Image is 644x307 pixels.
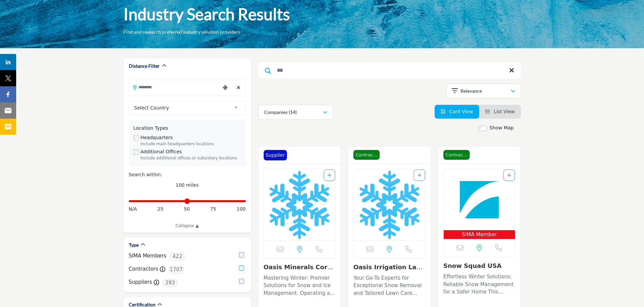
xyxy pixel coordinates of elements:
[129,278,152,286] label: Suppliers
[134,125,241,132] div: Location Types
[141,155,241,161] div: Include additional offices or subsidiary locations
[239,266,244,271] input: Contractors checkbox
[129,206,137,213] span: N/A
[353,274,426,297] p: Your Go-To Experts for Exceptional Snow Removal and Tailored Lawn Care Solutions Specializing in ...
[353,150,380,160] span: Contractor
[443,273,516,296] p: Effortless Winter Solutions: Reliable Snow Management for a Safer Home This enterprise specialize...
[264,170,335,240] a: Open Listing in new tab
[264,274,336,297] p: Mastering Winter: Premier Solutions for Snow and Ice Management. Operating at the forefront of Sn...
[485,109,515,114] a: View List
[353,264,422,278] a: Oasis Irrigation Law...
[264,264,336,271] h3: Oasis Minerals Corporation
[129,265,158,273] label: Contractors
[237,206,246,213] span: 100
[443,271,516,296] a: Effortless Winter Solutions: Reliable Snow Management for a Safer Home This enterprise specialize...
[266,152,285,159] p: Supplier
[220,81,230,95] div: Choose your current location
[354,170,425,240] img: Oasis Irrigation Lawn Sprinklers Inc.
[507,173,511,178] a: Add To List
[417,173,421,178] a: Add To List
[129,242,139,248] h2: Type
[461,88,482,94] p: Relevance
[446,84,521,98] button: Relevance
[163,279,178,287] span: 293
[170,252,185,261] span: 422
[141,134,173,141] label: Headquarters
[129,63,160,69] h2: Distance Filter
[239,279,244,284] input: Suppliers checkbox
[479,105,521,119] li: List View
[134,104,231,112] span: Select Country
[264,264,333,278] a: Oasis Minerals Corpo...
[494,109,515,114] span: List View
[157,206,164,213] span: 25
[441,109,473,114] a: View Card
[327,173,331,178] a: Add To List
[258,62,521,79] input: Search Keyword
[449,109,473,114] span: Card View
[184,206,190,213] span: 50
[210,206,216,213] span: 75
[141,148,182,155] label: Additional Offices
[239,252,244,257] input: SIMA Members checkbox
[443,262,516,270] h3: Snow Squad USA
[490,124,514,131] label: Show Map
[435,105,479,119] li: Card View
[353,273,426,297] a: Your Go-To Experts for Exceptional Snow Removal and Tailored Lawn Care Solutions Specializing in ...
[129,222,246,229] a: Collapse ▲
[264,273,336,297] a: Mastering Winter: Premier Solutions for Snow and Ice Management. Operating at the forefront of Sn...
[353,264,426,271] h3: Oasis Irrigation Lawn Sprinklers Inc.
[169,266,184,274] span: 1707
[443,262,502,269] a: Snow Squad USA
[354,170,425,240] a: Open Listing in new tab
[129,81,220,94] input: Search Location
[444,170,515,230] img: Snow Squad USA
[445,231,514,239] span: SIMA Member
[264,170,335,240] img: Oasis Minerals Corporation
[258,105,333,120] button: Companies (14)
[123,4,290,25] h1: Industry Search Results
[176,182,199,188] span: 100 miles
[129,252,166,260] label: SIMA Members
[141,141,241,147] div: Include main headquarters locations
[123,29,240,35] p: Find and research preferred industry solution providers
[129,171,246,178] div: Search within:
[444,170,515,239] a: Open Listing in new tab
[443,150,470,160] span: Contractor
[234,81,244,95] div: Clear search location
[264,109,297,116] p: Companies (14)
